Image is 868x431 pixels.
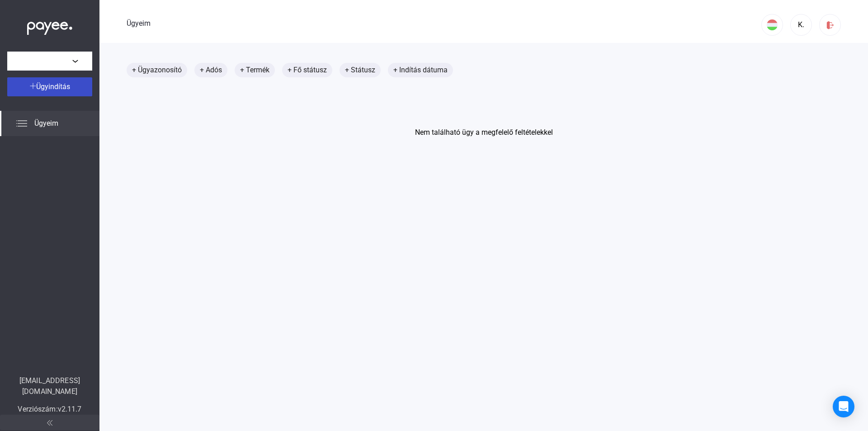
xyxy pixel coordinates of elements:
font: [EMAIL_ADDRESS][DOMAIN_NAME] [19,376,80,396]
button: kijelentkezés-piros [819,14,841,36]
img: arrow-double-left-grey.svg [47,420,52,426]
div: Intercom Messenger megnyitása [833,396,854,417]
button: HU [761,14,783,36]
font: + Fő státusz [288,66,327,74]
img: HU [767,19,778,30]
font: + Indítás dátuma [393,66,448,74]
font: Ügyeim [34,119,58,128]
font: Nem található ügy a megfelelő feltételekkel [415,128,553,137]
button: Ügyindítás [7,77,92,96]
font: Ügyeim [127,19,151,28]
font: Ügyindítás [36,82,70,91]
font: v2.11.7 [58,405,82,413]
font: Verziószám: [18,405,57,413]
img: white-payee-white-dot.svg [27,17,72,35]
font: K. [798,20,804,29]
font: + Termék [240,66,269,74]
img: kijelentkezés-piros [826,20,835,30]
font: + Ügyazonosító [132,66,182,74]
img: list.svg [16,118,27,129]
font: + Státusz [345,66,375,74]
button: K. [790,14,812,36]
img: plus-white.svg [30,83,36,89]
font: + Adós [200,66,222,74]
